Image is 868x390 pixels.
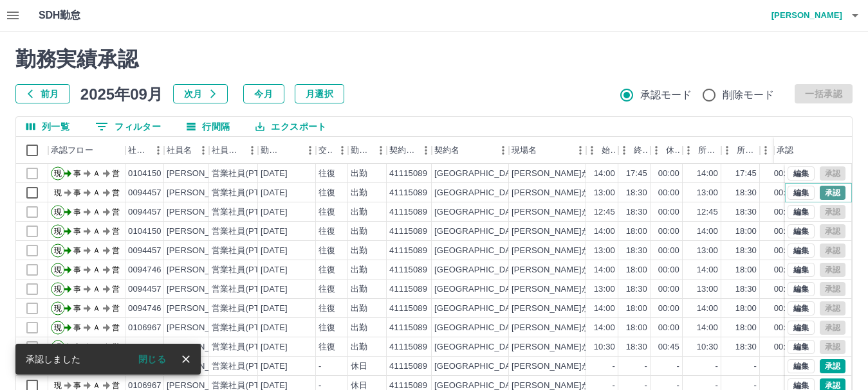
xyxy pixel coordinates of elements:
[243,84,284,103] button: 今月
[112,169,120,178] text: 営
[594,341,615,353] div: 10:30
[261,137,282,164] div: 勤務日
[434,245,523,257] div: [GEOGRAPHIC_DATA]
[626,283,647,296] div: 18:30
[93,188,100,197] text: Ａ
[697,283,718,296] div: 13:00
[319,187,335,199] div: 往復
[93,285,100,294] text: Ａ
[735,303,757,315] div: 18:00
[300,141,320,160] button: メニュー
[93,342,100,351] text: Ａ
[261,168,288,180] div: [DATE]
[112,265,120,274] text: 営
[80,84,163,103] h5: 2025年09月
[626,264,647,276] div: 18:00
[432,137,509,164] div: 契約名
[774,303,795,315] div: 00:00
[54,246,62,255] text: 現
[512,283,641,296] div: [PERSON_NAME]か放課後児童会
[389,360,427,373] div: 41115089
[54,169,62,178] text: 現
[73,381,81,390] text: 事
[212,187,279,199] div: 営業社員(PT契約)
[319,303,335,315] div: 往復
[389,168,427,180] div: 41115089
[658,322,679,334] div: 00:00
[112,227,120,236] text: 営
[634,137,648,164] div: 終業
[683,137,721,164] div: 所定開始
[594,283,615,296] div: 13:00
[788,301,815,315] button: 編集
[774,168,795,180] div: 00:00
[93,246,100,255] text: Ａ
[434,283,523,296] div: [GEOGRAPHIC_DATA]
[261,226,288,238] div: [DATE]
[128,245,162,257] div: 0094457
[658,168,679,180] div: 00:00
[261,245,288,257] div: [DATE]
[351,168,367,180] div: 出勤
[626,322,647,334] div: 18:00
[594,245,615,257] div: 13:00
[788,359,815,373] button: 編集
[54,265,62,274] text: 現
[167,206,237,218] div: [PERSON_NAME]
[212,264,279,276] div: 営業社員(PT契約)
[434,360,523,373] div: [GEOGRAPHIC_DATA]
[594,187,615,199] div: 13:00
[697,341,718,353] div: 10:30
[167,322,237,334] div: [PERSON_NAME]
[93,381,100,390] text: Ａ
[723,87,775,103] span: 削除モード
[212,245,279,257] div: 営業社員(PT契約)
[212,341,279,353] div: 営業社員(PT契約)
[698,137,719,164] div: 所定開始
[176,117,240,136] button: 行間隔
[434,226,523,238] div: [GEOGRAPHIC_DATA]
[112,342,120,351] text: 営
[15,84,70,103] button: 前月
[434,322,523,334] div: [GEOGRAPHIC_DATA]
[512,322,641,334] div: [PERSON_NAME]か放課後児童会
[319,137,333,164] div: 交通費
[658,226,679,238] div: 00:00
[735,168,757,180] div: 17:45
[788,205,815,219] button: 編集
[167,226,237,238] div: [PERSON_NAME]
[626,187,647,199] div: 18:30
[167,303,237,315] div: [PERSON_NAME]
[774,226,795,238] div: 00:00
[128,283,162,296] div: 0094457
[774,206,795,218] div: 00:00
[512,303,641,315] div: [PERSON_NAME]か放課後児童会
[774,245,795,257] div: 00:00
[212,283,279,296] div: 営業社員(PT契約)
[389,341,427,353] div: 41115089
[212,360,279,373] div: 営業社員(PT契約)
[319,245,335,257] div: 往復
[73,285,81,294] text: 事
[788,263,815,277] button: 編集
[626,245,647,257] div: 18:30
[54,304,62,313] text: 現
[371,141,391,160] button: メニュー
[212,226,279,238] div: 営業社員(PT契約)
[754,360,757,373] div: -
[512,226,641,238] div: [PERSON_NAME]か放課後児童会
[73,342,81,351] text: 事
[788,166,815,181] button: 編集
[54,285,62,294] text: 現
[282,141,300,159] button: ソート
[658,206,679,218] div: 00:00
[389,206,427,218] div: 41115089
[54,188,62,197] text: 現
[128,137,149,164] div: 社員番号
[434,264,523,276] div: [GEOGRAPHIC_DATA]
[73,169,81,178] text: 事
[434,168,523,180] div: [GEOGRAPHIC_DATA]
[658,264,679,276] div: 00:00
[626,206,647,218] div: 18:30
[73,188,81,197] text: 事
